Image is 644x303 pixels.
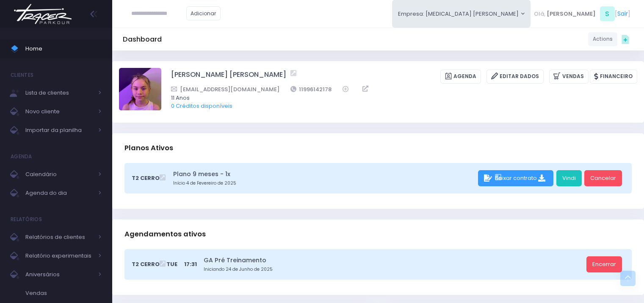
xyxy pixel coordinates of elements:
small: Início 4 de Fevereiro de 2025 [173,180,475,187]
h4: Agenda [11,148,32,165]
span: Aniversários [25,269,93,280]
span: Relatório experimentais [25,250,93,261]
a: Editar Dados [486,70,544,84]
a: Agenda [440,70,481,84]
a: Encerrar [586,256,622,272]
a: Adicionar [186,6,221,20]
h4: Clientes [11,67,33,84]
small: Iniciando 24 de Junho de 2025 [204,266,583,273]
span: Vendas [25,288,102,299]
a: Vendas [549,70,589,84]
span: Olá, [534,10,545,18]
span: Importar da planilha [25,125,93,136]
span: T2 Cerro [132,174,160,182]
span: [PERSON_NAME] [547,10,596,18]
span: T2 Cerro [132,260,160,269]
a: GA Pré Treinamento [204,256,583,265]
h3: Agendamentos ativos [124,222,206,246]
span: Agenda do dia [25,188,93,199]
a: 0 Créditos disponíveis [171,102,232,110]
span: 17:31 [184,260,197,269]
div: Baixar contrato [478,170,553,186]
a: [PERSON_NAME] [PERSON_NAME] [171,70,286,84]
a: [EMAIL_ADDRESS][DOMAIN_NAME] [171,85,279,94]
a: Plano 9 meses - 1x [173,170,475,179]
span: Novo cliente [25,106,93,117]
a: Vindi [556,170,582,186]
a: Actions [588,32,617,46]
span: Relatórios de clientes [25,232,93,243]
span: Lista de clientes [25,87,93,98]
span: Home [25,43,102,54]
img: Julia Castellani Malavasi [119,68,161,110]
a: Sair [617,9,628,18]
span: 11 Anos [171,94,626,102]
span: Tue [166,260,177,269]
h5: Dashboard [123,35,162,44]
h3: Planos Ativos [124,136,173,160]
span: Calendário [25,169,93,180]
a: 11996142178 [290,85,332,94]
div: [ ] [531,4,633,23]
span: S [600,6,615,21]
a: Financeiro [590,70,637,84]
a: Cancelar [584,170,622,186]
h4: Relatórios [11,211,42,228]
